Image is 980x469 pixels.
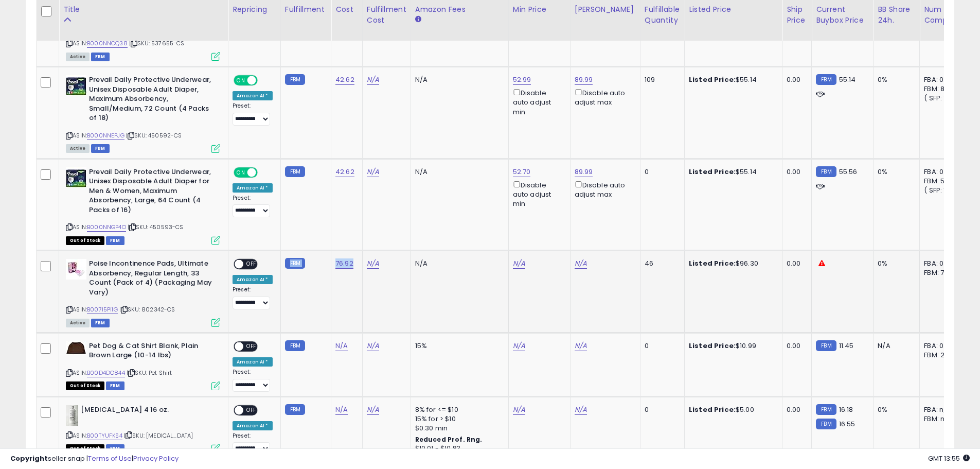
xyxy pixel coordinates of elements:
a: B000NNGP4O [87,223,126,232]
div: ASIN: [66,167,220,244]
a: N/A [367,341,379,351]
div: 0% [878,167,912,177]
span: | SKU: 802342-CS [119,305,175,314]
div: $10.99 [689,341,774,351]
div: N/A [415,167,501,177]
b: [MEDICAL_DATA] 4 16 oz. [81,405,206,418]
a: N/A [513,405,525,415]
div: 0 [645,341,676,351]
div: 0 [645,405,676,414]
small: FBM [285,404,305,415]
div: seller snap | | [10,454,179,464]
div: Fulfillable Quantity [645,4,680,26]
a: N/A [575,341,587,351]
div: FBM: 8 [924,84,958,94]
div: Preset: [233,195,273,218]
span: FBM [91,53,110,61]
div: Amazon AI * [233,183,273,193]
img: 51Cv38IxKaL._SL40_.jpg [66,75,86,96]
a: B00D4DO844 [87,369,125,377]
b: Pet Dog & Cat Shirt Blank, Plain Brown Large (10-14 lbs) [89,341,214,363]
span: All listings that are currently out of stock and unavailable for purchase on Amazon [66,236,104,245]
small: FBM [816,166,836,177]
span: OFF [243,342,260,351]
div: Min Price [513,4,566,15]
div: $96.30 [689,259,774,268]
div: FBM: 7 [924,268,958,277]
div: 0% [878,75,912,84]
span: All listings currently available for purchase on Amazon [66,53,90,61]
span: | SKU: Pet Shirt [127,369,172,377]
small: FBM [285,258,305,269]
a: 42.62 [335,75,354,85]
div: BB Share 24h. [878,4,915,26]
div: $0.30 min [415,424,501,433]
span: FBM [91,144,110,153]
strong: Copyright [10,454,48,463]
a: 89.99 [575,167,593,177]
a: N/A [335,341,348,351]
div: 0.00 [787,75,804,84]
span: 16.55 [839,419,856,429]
div: N/A [415,259,501,268]
span: FBM [91,319,110,327]
div: 8% for <= $10 [415,405,501,414]
b: Listed Price: [689,167,736,177]
img: 41qK+oM898L._SL40_.jpg [66,405,78,426]
a: N/A [575,258,587,269]
span: 11.45 [839,341,854,351]
span: All listings that are currently out of stock and unavailable for purchase on Amazon [66,381,104,390]
span: All listings currently available for purchase on Amazon [66,144,90,153]
div: Disable auto adjust max [575,179,632,199]
div: 0.00 [787,405,804,414]
span: OFF [243,406,260,414]
a: Terms of Use [88,454,132,463]
div: Disable auto adjust min [513,179,562,209]
a: B000NNEPJG [87,131,124,140]
span: OFF [256,168,273,177]
small: FBM [816,74,836,85]
div: FBA: 0 [924,341,958,351]
a: Privacy Policy [133,454,179,463]
b: Prevail Daily Protective Underwear, Unisex Disposable Adult Diaper for Men & Women, Maximum Absor... [89,167,214,218]
div: Amazon AI * [233,357,273,367]
span: ON [235,76,247,85]
b: Prevail Daily Protective Underwear, Unisex Disposable Adult Diaper, Maximum Absorbency, Small/Med... [89,75,214,126]
a: 52.70 [513,167,531,177]
div: $5.00 [689,405,774,414]
a: 76.92 [335,258,353,269]
div: 0% [878,259,912,268]
a: B007I5PI1G [87,305,118,314]
div: $55.14 [689,167,774,177]
div: Current Buybox Price [816,4,869,26]
div: N/A [878,341,912,351]
small: Amazon Fees. [415,15,421,24]
img: 21Ko5tooPLL._SL40_.jpg [66,341,86,355]
div: 15% [415,341,501,351]
b: Listed Price: [689,405,736,414]
div: FBM: 2 [924,351,958,360]
b: Reduced Prof. Rng. [415,435,483,444]
a: N/A [367,167,379,177]
a: 52.99 [513,75,531,85]
div: Preset: [233,102,273,126]
div: $55.14 [689,75,774,84]
div: 46 [645,259,676,268]
small: FBM [285,340,305,351]
span: 55.14 [839,75,856,84]
div: Preset: [233,432,273,456]
div: Repricing [233,4,276,15]
span: All listings currently available for purchase on Amazon [66,319,90,327]
div: Disable auto adjust max [575,87,632,107]
span: | SKU: 450592-CS [126,131,182,140]
b: Listed Price: [689,341,736,351]
div: 0 [645,167,676,177]
img: 41ihKQMee4L._SL40_.jpg [66,259,86,280]
span: FBM [106,236,124,245]
span: FBM [106,381,124,390]
span: OFF [256,76,273,85]
a: N/A [575,405,587,415]
div: ASIN: [66,405,220,452]
div: FBA: 0 [924,167,958,177]
div: Num of Comp. [924,4,961,26]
